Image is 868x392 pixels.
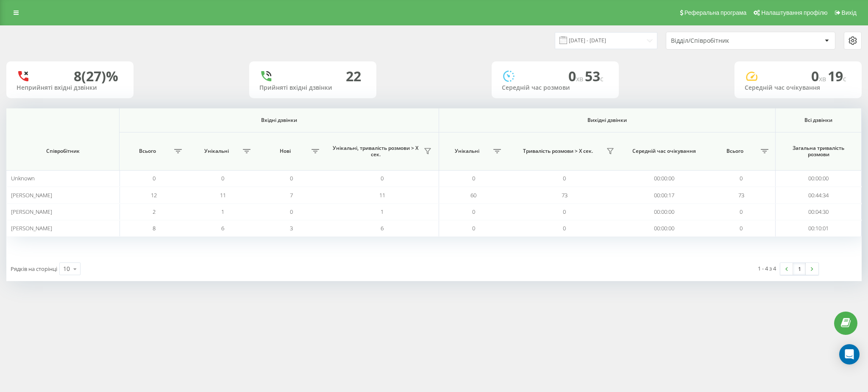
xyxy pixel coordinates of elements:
[63,265,70,273] div: 10
[11,224,52,232] span: [PERSON_NAME]
[776,220,862,237] td: 00:10:01
[11,174,35,182] span: Unknown
[460,117,755,124] span: Вихідні дзвінки
[629,148,699,155] span: Середній час очікування
[290,208,293,215] span: 0
[776,204,862,220] td: 00:04:30
[262,148,309,155] span: Нові
[153,208,156,215] span: 2
[330,145,421,158] span: Унікальні, тривалість розмови > Х сек.
[472,224,475,232] span: 0
[11,208,52,215] span: [PERSON_NAME]
[563,224,566,232] span: 0
[151,191,157,199] span: 12
[621,204,707,220] td: 00:00:00
[17,84,123,91] div: Неприйняті вхідні дзвінки
[563,174,566,182] span: 0
[472,174,475,182] span: 0
[381,224,384,232] span: 6
[758,264,776,273] div: 1 - 4 з 4
[16,148,110,155] span: Співробітник
[502,84,609,91] div: Середній час розмови
[585,67,604,85] span: 53
[221,224,224,232] span: 6
[842,9,857,16] span: Вихід
[563,208,566,215] span: 0
[568,67,585,85] span: 0
[379,191,385,199] span: 11
[153,224,156,232] span: 8
[843,74,846,83] span: c
[562,191,568,199] span: 73
[621,170,707,187] td: 00:00:00
[711,148,758,155] span: Всього
[738,191,744,199] span: 73
[776,187,862,203] td: 00:44:34
[472,208,475,215] span: 0
[784,117,853,124] span: Всі дзвінки
[784,145,853,158] span: Загальна тривалість розмови
[124,148,171,155] span: Всього
[443,148,491,155] span: Унікальні
[221,208,224,215] span: 1
[11,191,52,199] span: [PERSON_NAME]
[153,174,156,182] span: 0
[740,208,743,215] span: 0
[290,224,293,232] span: 3
[512,148,604,155] span: Тривалість розмови > Х сек.
[346,68,361,84] div: 22
[576,74,585,83] span: хв
[221,174,224,182] span: 0
[793,263,806,275] a: 1
[290,191,293,199] span: 7
[621,187,707,203] td: 00:00:17
[671,37,772,44] div: Відділ/Співробітник
[381,174,384,182] span: 0
[193,148,240,155] span: Унікальні
[259,84,366,91] div: Прийняті вхідні дзвінки
[220,191,226,199] span: 11
[776,170,862,187] td: 00:00:00
[745,84,851,91] div: Середній час очікування
[839,344,860,364] div: Open Intercom Messenger
[684,9,747,16] span: Реферальна програма
[600,74,604,83] span: c
[761,9,827,16] span: Налаштування профілю
[11,265,57,273] span: Рядків на сторінці
[811,67,828,85] span: 0
[139,117,419,124] span: Вхідні дзвінки
[828,67,846,85] span: 19
[381,208,384,215] span: 1
[740,224,743,232] span: 0
[470,191,476,199] span: 60
[621,220,707,237] td: 00:00:00
[819,74,828,83] span: хв
[74,68,118,84] div: 8 (27)%
[290,174,293,182] span: 0
[740,174,743,182] span: 0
